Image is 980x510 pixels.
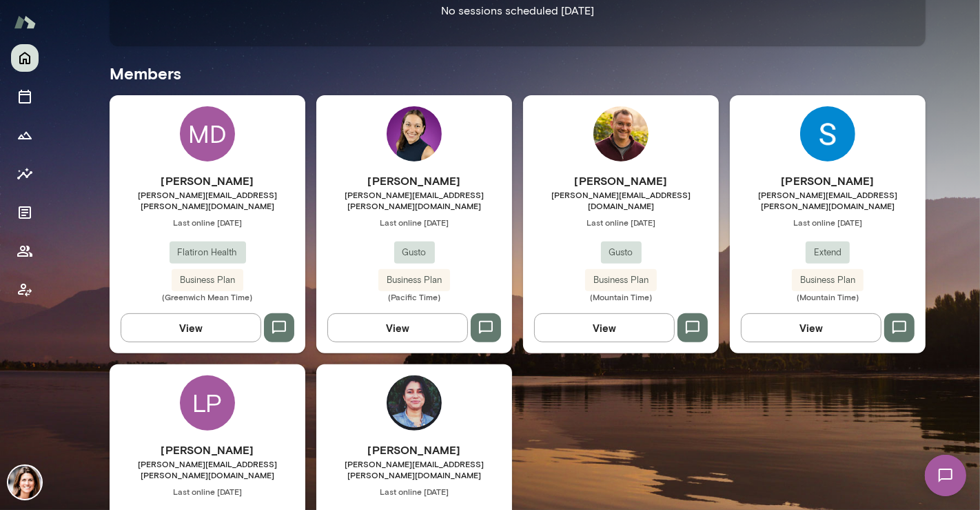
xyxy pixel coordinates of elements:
span: Business Plan [585,273,657,287]
span: Last online [DATE] [730,217,926,228]
img: Shannon Payne [800,106,855,161]
button: View [534,313,675,342]
div: MD [180,106,235,161]
h6: [PERSON_NAME] [730,173,926,189]
span: Last online [DATE] [110,486,305,497]
span: (Mountain Time) [730,291,926,302]
h6: [PERSON_NAME] [316,173,512,189]
div: LP [180,375,235,431]
span: (Greenwich Mean Time) [110,291,305,302]
img: Mento [14,9,36,35]
span: Business Plan [172,273,243,287]
span: Gusto [394,246,435,259]
span: [PERSON_NAME][EMAIL_ADDRESS][PERSON_NAME][DOMAIN_NAME] [110,458,305,480]
img: Lorena Morel Diaz [387,375,442,431]
img: Rehana Manejwala [387,106,442,161]
span: (Mountain Time) [523,291,719,302]
span: Flatiron Health [170,246,246,259]
button: View [121,313,261,342]
h6: [PERSON_NAME] [523,173,719,189]
span: Business Plan [792,273,864,287]
button: Insights [11,160,39,188]
button: View [327,313,468,342]
p: No sessions scheduled [DATE] [441,3,594,19]
button: Documents [11,199,39,226]
span: [PERSON_NAME][EMAIL_ADDRESS][PERSON_NAME][DOMAIN_NAME] [316,458,512,480]
h6: [PERSON_NAME] [110,442,305,458]
span: Last online [DATE] [316,217,512,228]
button: Home [11,44,39,72]
span: [PERSON_NAME][EMAIL_ADDRESS][PERSON_NAME][DOMAIN_NAME] [316,189,512,211]
h6: [PERSON_NAME] [110,173,305,189]
h5: Members [110,62,926,84]
button: Client app [11,276,39,304]
button: Sessions [11,83,39,110]
span: Last online [DATE] [523,217,719,228]
span: Last online [DATE] [110,217,305,228]
button: Members [11,237,39,265]
h6: [PERSON_NAME] [316,442,512,458]
span: [PERSON_NAME][EMAIL_ADDRESS][PERSON_NAME][DOMAIN_NAME] [730,189,926,211]
span: Extend [806,246,850,259]
span: [PERSON_NAME][EMAIL_ADDRESS][PERSON_NAME][DOMAIN_NAME] [110,189,305,211]
img: Jeremy Person [593,106,649,161]
button: Growth Plan [11,121,39,149]
span: (Pacific Time) [316,291,512,302]
span: Business Plan [378,273,450,287]
span: Last online [DATE] [316,486,512,497]
span: Gusto [601,246,642,259]
span: [PERSON_NAME][EMAIL_ADDRESS][DOMAIN_NAME] [523,189,719,211]
img: Gwen Throckmorton [8,466,41,499]
button: View [741,313,881,342]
